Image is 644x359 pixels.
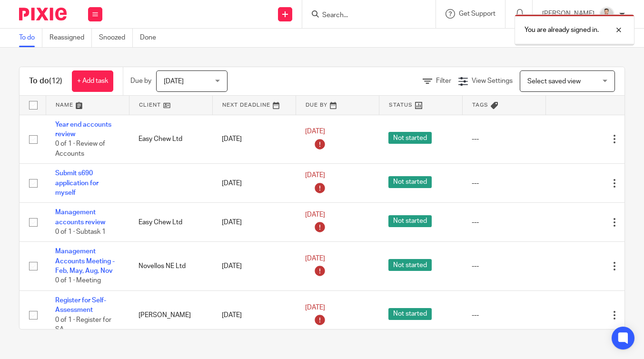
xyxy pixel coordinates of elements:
[72,70,113,92] a: + Add task
[55,317,111,333] span: 0 of 1 · Register for SA
[525,25,599,35] p: You are already signed in.
[212,242,296,291] td: [DATE]
[305,211,325,218] span: [DATE]
[55,209,105,225] a: Management accounts review
[49,77,62,85] span: (12)
[527,78,581,85] span: Select saved view
[305,172,325,179] span: [DATE]
[55,229,106,235] span: 0 of 1 · Subtask 1
[129,203,212,242] td: Easy Chew Ltd
[55,297,106,313] a: Register for Self-Assessment
[388,132,432,144] span: Not started
[55,248,115,274] a: Management Accounts Meeting - Feb, May, Aug, Nov
[29,76,62,86] h1: To do
[19,29,42,47] a: To do
[164,78,184,85] span: [DATE]
[472,261,536,271] div: ---
[55,278,101,284] span: 0 of 1 · Meeting
[55,121,111,138] a: Year end accounts review
[55,140,105,157] span: 0 of 1 · Review of Accounts
[212,115,296,164] td: [DATE]
[599,7,614,22] img: LinkedIn%20Profile.jpeg
[99,29,133,47] a: Snoozed
[19,8,67,20] img: Pixie
[129,115,212,164] td: Easy Chew Ltd
[472,310,536,320] div: ---
[436,78,451,84] span: Filter
[212,290,296,339] td: [DATE]
[388,215,432,227] span: Not started
[212,203,296,242] td: [DATE]
[388,308,432,320] span: Not started
[388,259,432,271] span: Not started
[388,176,432,188] span: Not started
[472,102,488,108] span: Tags
[130,76,151,86] p: Due by
[472,218,536,227] div: ---
[472,179,536,188] div: ---
[212,164,296,203] td: [DATE]
[305,304,325,311] span: [DATE]
[140,29,163,47] a: Done
[472,134,536,144] div: ---
[129,290,212,339] td: [PERSON_NAME]
[50,29,92,47] a: Reassigned
[129,242,212,291] td: Novellos NE Ltd
[305,128,325,135] span: [DATE]
[305,255,325,262] span: [DATE]
[321,11,407,20] input: Search
[472,78,513,84] span: View Settings
[55,170,99,196] a: Submit s690 application for myself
